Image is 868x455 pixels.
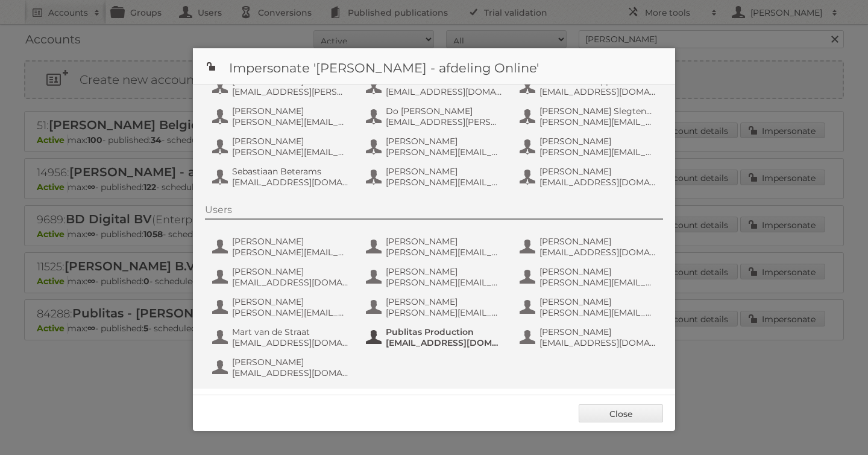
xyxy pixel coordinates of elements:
span: [PERSON_NAME][EMAIL_ADDRESS][PERSON_NAME][DOMAIN_NAME] [386,307,503,318]
span: [EMAIL_ADDRESS][PERSON_NAME][DOMAIN_NAME] [386,116,503,127]
span: [PERSON_NAME][EMAIL_ADDRESS][DOMAIN_NAME] [386,277,503,288]
h1: Impersonate '[PERSON_NAME] - afdeling Online' [193,48,675,84]
span: Do [PERSON_NAME] [386,106,503,116]
span: [PERSON_NAME] [539,166,656,177]
button: [PERSON_NAME] Slegtenhorst [PERSON_NAME][EMAIL_ADDRESS][DOMAIN_NAME] [518,104,660,129]
span: [PERSON_NAME] Slegtenhorst [539,106,656,116]
button: [PERSON_NAME] [PERSON_NAME][EMAIL_ADDRESS][PERSON_NAME][DOMAIN_NAME] [365,295,506,319]
span: [PERSON_NAME][EMAIL_ADDRESS][DOMAIN_NAME] [232,147,349,157]
button: AH IT Online App [EMAIL_ADDRESS][DOMAIN_NAME] [518,74,660,98]
button: Sebastiaan Beterams [EMAIL_ADDRESS][DOMAIN_NAME] [211,165,353,189]
button: [PERSON_NAME] [EMAIL_ADDRESS][DOMAIN_NAME] [211,355,353,380]
span: Publitas Production [386,326,503,337]
span: [EMAIL_ADDRESS][DOMAIN_NAME] [539,86,656,97]
span: [PERSON_NAME][EMAIL_ADDRESS][DOMAIN_NAME] [539,307,656,318]
button: Publitas Production [EMAIL_ADDRESS][DOMAIN_NAME] [365,325,506,349]
span: [EMAIL_ADDRESS][DOMAIN_NAME] [232,367,349,378]
button: [PERSON_NAME] [PERSON_NAME][EMAIL_ADDRESS][DOMAIN_NAME] [365,135,506,159]
span: [PERSON_NAME] [386,166,503,177]
button: [PERSON_NAME] [EMAIL_ADDRESS][DOMAIN_NAME] [518,325,660,349]
span: [PERSON_NAME] [539,136,656,147]
span: [EMAIL_ADDRESS][DOMAIN_NAME] [539,247,656,258]
button: [PERSON_NAME] [PERSON_NAME][EMAIL_ADDRESS][PERSON_NAME][DOMAIN_NAME] [211,295,353,319]
button: [PERSON_NAME] [EMAIL_ADDRESS][PERSON_NAME][DOMAIN_NAME] [211,74,353,98]
span: [PERSON_NAME] [539,326,656,337]
span: [PERSON_NAME] [232,236,349,247]
span: [PERSON_NAME] [232,266,349,277]
span: [PERSON_NAME][EMAIL_ADDRESS][PERSON_NAME][DOMAIN_NAME] [539,147,656,157]
span: [PERSON_NAME] [232,296,349,307]
span: [PERSON_NAME][EMAIL_ADDRESS][PERSON_NAME][DOMAIN_NAME] [386,177,503,188]
span: [PERSON_NAME] [539,266,656,277]
button: [PERSON_NAME] [PERSON_NAME][EMAIL_ADDRESS][DOMAIN_NAME] [211,135,353,159]
button: [PERSON_NAME] [PERSON_NAME][EMAIL_ADDRESS][PERSON_NAME][DOMAIN_NAME] [365,165,506,189]
span: [PERSON_NAME] [386,296,503,307]
span: [EMAIL_ADDRESS][DOMAIN_NAME] [232,177,349,188]
button: [PERSON_NAME] [PERSON_NAME][EMAIL_ADDRESS][DOMAIN_NAME] [365,235,506,259]
span: [PERSON_NAME] [386,236,503,247]
a: Close [579,404,663,422]
span: [PERSON_NAME] [232,357,349,367]
div: Users [205,204,663,220]
span: [PERSON_NAME] [539,236,656,247]
span: [PERSON_NAME][EMAIL_ADDRESS][DOMAIN_NAME] [539,116,656,127]
button: [PERSON_NAME] [PERSON_NAME][EMAIL_ADDRESS][PERSON_NAME][DOMAIN_NAME] [211,235,353,259]
span: [PERSON_NAME][EMAIL_ADDRESS][DOMAIN_NAME] [232,116,349,127]
button: [PERSON_NAME] [EMAIL_ADDRESS][DOMAIN_NAME] [211,265,353,289]
span: [PERSON_NAME] [386,136,503,147]
span: [EMAIL_ADDRESS][DOMAIN_NAME] [386,337,503,348]
button: [PERSON_NAME] [PERSON_NAME][EMAIL_ADDRESS][DOMAIN_NAME] [518,265,660,289]
span: [EMAIL_ADDRESS][DOMAIN_NAME] [539,337,656,348]
span: [PERSON_NAME] [232,136,349,147]
span: [PERSON_NAME][EMAIL_ADDRESS][PERSON_NAME][DOMAIN_NAME] [232,307,349,318]
button: [PERSON_NAME] [PERSON_NAME][EMAIL_ADDRESS][DOMAIN_NAME] [211,104,353,129]
button: AH IT Online [EMAIL_ADDRESS][DOMAIN_NAME] [365,74,506,98]
button: [PERSON_NAME] [EMAIL_ADDRESS][DOMAIN_NAME] [518,165,660,189]
span: Sebastiaan Beterams [232,166,349,177]
span: [EMAIL_ADDRESS][PERSON_NAME][DOMAIN_NAME] [232,86,349,97]
span: [PERSON_NAME] [386,266,503,277]
span: [PERSON_NAME][EMAIL_ADDRESS][PERSON_NAME][DOMAIN_NAME] [232,247,349,258]
span: [PERSON_NAME][EMAIL_ADDRESS][DOMAIN_NAME] [386,147,503,157]
span: Mart van de Straat [232,326,349,337]
span: [EMAIL_ADDRESS][DOMAIN_NAME] [386,86,503,97]
span: [EMAIL_ADDRESS][DOMAIN_NAME] [232,337,349,348]
button: [PERSON_NAME] [PERSON_NAME][EMAIL_ADDRESS][DOMAIN_NAME] [518,295,660,319]
button: Do [PERSON_NAME] [EMAIL_ADDRESS][PERSON_NAME][DOMAIN_NAME] [365,104,506,129]
button: [PERSON_NAME] [PERSON_NAME][EMAIL_ADDRESS][PERSON_NAME][DOMAIN_NAME] [518,135,660,159]
span: [PERSON_NAME] [232,106,349,116]
span: [PERSON_NAME][EMAIL_ADDRESS][DOMAIN_NAME] [386,247,503,258]
span: [PERSON_NAME][EMAIL_ADDRESS][DOMAIN_NAME] [539,277,656,288]
span: [EMAIL_ADDRESS][DOMAIN_NAME] [539,177,656,188]
button: Mart van de Straat [EMAIL_ADDRESS][DOMAIN_NAME] [211,325,353,349]
span: [PERSON_NAME] [539,296,656,307]
span: [EMAIL_ADDRESS][DOMAIN_NAME] [232,277,349,288]
button: [PERSON_NAME] [EMAIL_ADDRESS][DOMAIN_NAME] [518,235,660,259]
button: [PERSON_NAME] [PERSON_NAME][EMAIL_ADDRESS][DOMAIN_NAME] [365,265,506,289]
